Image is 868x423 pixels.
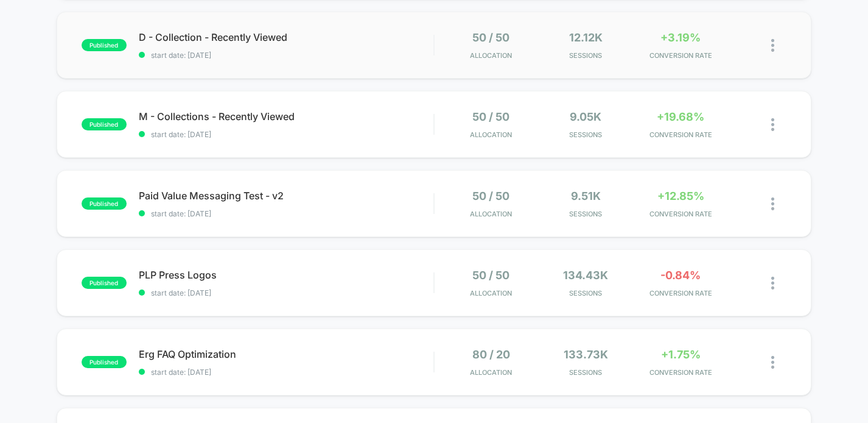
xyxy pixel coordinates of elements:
span: 133.73k [564,348,608,361]
span: CONVERSION RATE [636,210,725,218]
span: 50 / 50 [472,110,509,123]
span: -0.84% [660,269,701,282]
span: Erg FAQ Optimization [139,348,434,360]
span: PLP Press Logos [139,269,434,281]
span: Allocation [470,130,512,139]
span: Allocation [470,51,512,60]
span: start date: [DATE] [139,368,434,377]
span: Allocation [470,210,512,218]
span: Sessions [542,51,631,60]
span: M - Collections - Recently Viewed [139,110,434,123]
span: Sessions [542,210,631,218]
span: Allocation [470,289,512,297]
span: published [82,118,127,130]
img: close [771,277,774,290]
span: 50 / 50 [472,31,509,44]
span: +19.68% [657,110,704,123]
span: published [82,277,127,289]
span: start date: [DATE] [139,51,434,60]
span: Sessions [542,289,631,297]
span: 50 / 50 [472,269,509,282]
span: +1.75% [661,348,701,361]
span: +12.85% [657,190,704,202]
span: 50 / 50 [472,190,509,202]
span: Paid Value Messaging Test - v2 [139,190,434,202]
span: Sessions [542,130,631,139]
span: 12.12k [569,31,603,44]
span: +3.19% [660,31,701,44]
span: 9.05k [570,110,601,123]
span: D - Collection - Recently Viewed [139,31,434,43]
img: close [771,39,774,52]
span: CONVERSION RATE [636,51,725,60]
span: start date: [DATE] [139,288,434,297]
img: close [771,118,774,131]
span: CONVERSION RATE [636,368,725,377]
span: 9.51k [571,190,601,202]
span: published [82,197,127,210]
span: CONVERSION RATE [636,130,725,139]
img: close [771,356,774,369]
span: start date: [DATE] [139,209,434,218]
span: published [82,39,127,51]
span: 134.43k [563,269,608,282]
span: 80 / 20 [472,348,510,361]
span: Allocation [470,368,512,377]
img: close [771,197,774,210]
span: Sessions [542,368,631,377]
span: published [82,356,127,368]
span: start date: [DATE] [139,130,434,139]
span: CONVERSION RATE [636,289,725,297]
